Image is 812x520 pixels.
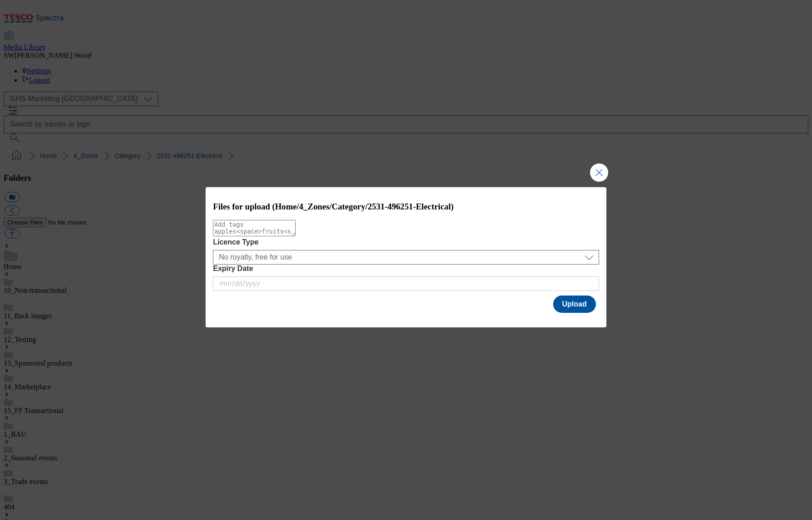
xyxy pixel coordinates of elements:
h3: Files for upload (Home/4_Zones/Category/2531-496251-Electrical) [213,202,599,212]
label: Expiry Date [213,265,599,273]
label: Licence Type [213,238,599,246]
div: Modal [206,187,606,328]
button: Upload [553,296,596,313]
button: Close Modal [590,163,608,182]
